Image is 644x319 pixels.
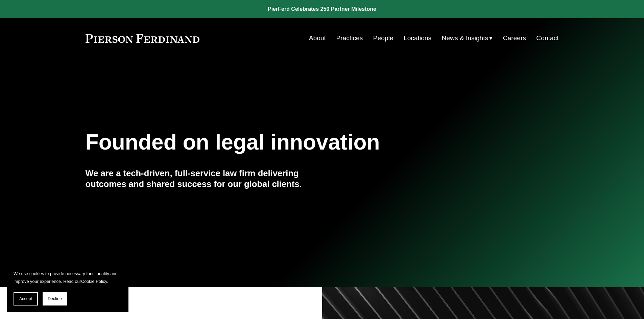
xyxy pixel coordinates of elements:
[373,32,393,45] a: People
[14,292,38,305] button: Accept
[86,168,322,190] h4: We are a tech-driven, full-service law firm delivering outcomes and shared success for our global...
[19,296,32,301] span: Accept
[48,296,62,301] span: Decline
[43,292,67,305] button: Decline
[309,32,326,45] a: About
[336,32,363,45] a: Practices
[86,130,480,155] h1: Founded on legal innovation
[14,270,122,285] p: We use cookies to provide necessary functionality and improve your experience. Read our .
[442,32,493,45] a: folder dropdown
[442,32,488,44] span: News & Insights
[536,32,558,45] a: Contact
[404,32,431,45] a: Locations
[503,32,526,45] a: Careers
[7,263,128,312] section: Cookie banner
[81,279,107,284] a: Cookie Policy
